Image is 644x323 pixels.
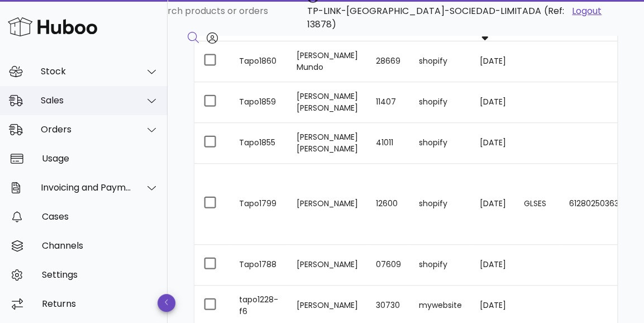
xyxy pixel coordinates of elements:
td: shopify [410,245,471,286]
td: Tapo1799 [230,164,288,245]
td: 28669 [367,41,410,82]
div: Returns [42,298,159,309]
td: 41011 [367,123,410,164]
td: [DATE] [471,41,515,82]
td: [DATE] [471,82,515,123]
td: Tapo1788 [230,245,288,286]
td: shopify [410,41,471,82]
td: shopify [410,123,471,164]
div: Settings [42,269,159,280]
div: Orders [41,124,132,135]
td: [PERSON_NAME] [PERSON_NAME] [288,82,367,123]
td: 07609 [367,245,410,286]
span: TP-LINK-[GEOGRAPHIC_DATA]-SOCIEDAD-LIMITADA [307,4,541,17]
img: Huboo Logo [8,15,97,39]
td: 12600 [367,164,410,245]
td: [DATE] [471,123,515,164]
td: [PERSON_NAME] Mundo [288,41,367,82]
td: shopify [410,82,471,123]
td: [PERSON_NAME] [288,164,367,245]
td: [DATE] [471,164,515,245]
td: [PERSON_NAME] [PERSON_NAME] [288,123,367,164]
td: [PERSON_NAME] [288,245,367,286]
td: 61280250363509 [560,164,642,245]
div: Usage [42,153,159,164]
td: Tapo1855 [230,123,288,164]
td: 11407 [367,82,410,123]
div: Invoicing and Payments [41,182,132,193]
span: (Ref: 13878) [307,4,564,31]
a: Logout [572,4,602,18]
div: Stock [41,66,132,77]
td: [DATE] [471,245,515,286]
div: Sales [41,95,132,106]
td: GLSES [515,164,560,245]
td: Tapo1859 [230,82,288,123]
td: Tapo1860 [230,41,288,82]
td: shopify [410,164,471,245]
div: Channels [42,240,159,251]
div: Cases [42,211,159,222]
